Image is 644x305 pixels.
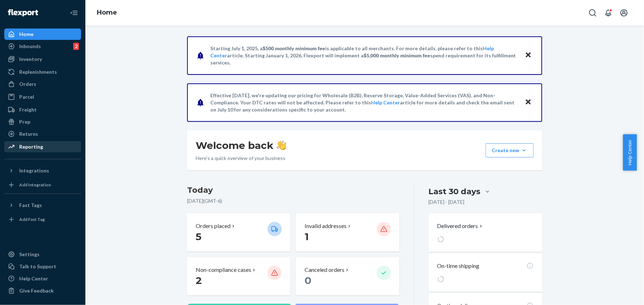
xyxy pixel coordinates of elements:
img: Flexport logo [8,9,38,16]
button: Integrations [4,165,81,176]
div: Add Integration [19,182,51,188]
span: 5 [196,231,201,243]
button: Talk to Support [4,261,81,272]
span: 0 [305,274,311,286]
a: Freight [4,104,81,115]
div: Give Feedback [19,287,54,294]
a: Prep [4,116,81,128]
p: On-time shipping [437,262,480,270]
button: Give Feedback [4,285,81,296]
a: Replenishments [4,66,81,78]
a: Parcel [4,91,81,103]
h1: Welcome back [196,139,286,152]
button: Close [524,50,533,61]
button: Open Search Box [586,6,600,20]
a: Reporting [4,141,81,152]
p: Canceled orders [305,266,344,274]
p: Orders placed [196,222,231,230]
div: Fast Tags [19,202,42,209]
span: $5,000 monthly minimum fee [364,52,430,58]
div: Talk to Support [19,263,56,270]
a: Orders [4,78,81,90]
div: Inventory [19,56,42,63]
button: Open account menu [617,6,631,20]
p: [DATE] - [DATE] [429,198,465,206]
h3: Today [187,185,400,196]
span: 2 [196,274,202,286]
div: Inbounds [19,43,41,50]
button: Create new [486,143,534,157]
div: Freight [19,106,37,113]
div: Prep [19,118,30,125]
span: Chat [16,5,30,11]
div: Returns [19,130,38,138]
a: Settings [4,249,81,260]
p: Effective [DATE], we're updating our pricing for Wholesale (B2B), Reserve Storage, Value-Added Se... [210,92,518,113]
p: Starting July 1, 2025, a is applicable to all merchants. For more details, please refer to this a... [210,45,518,66]
a: Home [97,9,117,16]
button: Close [524,97,533,108]
span: 1 [305,231,309,243]
div: Integrations [19,167,49,174]
button: Open notifications [601,6,616,20]
p: [DATE] ( GMT-6 ) [187,197,400,205]
button: Close Navigation [67,6,81,20]
a: Add Fast Tag [4,214,81,225]
a: Inventory [4,53,81,65]
p: Invalid addresses [305,222,347,230]
a: Help Center [4,273,81,284]
p: Non-compliance cases [196,266,251,274]
span: $500 monthly minimum fee [263,45,325,51]
div: Settings [19,251,39,258]
button: Orders placed 5 [187,213,290,252]
button: Invalid addresses 1 [296,213,399,252]
div: 2 [73,43,79,50]
a: Home [4,29,81,40]
a: Returns [4,128,81,140]
button: Delivered orders [437,222,484,230]
div: Help Center [19,275,48,282]
a: Help Center [371,99,400,105]
div: Add Fast Tag [19,216,45,222]
a: Inbounds2 [4,41,81,52]
p: Here’s a quick overview of your business [196,155,286,162]
button: Canceled orders 0 [296,257,399,295]
div: Parcel [19,93,34,100]
div: Orders [19,81,36,88]
div: Last 30 days [429,186,481,197]
div: Home [19,31,33,38]
button: Help Center [623,134,637,171]
div: Replenishments [19,68,57,76]
ol: breadcrumbs [91,2,123,23]
a: Add Integration [4,179,81,191]
div: Reporting [19,143,43,150]
img: hand-wave emoji [276,140,286,150]
button: Non-compliance cases 2 [187,257,290,295]
button: Fast Tags [4,200,81,211]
